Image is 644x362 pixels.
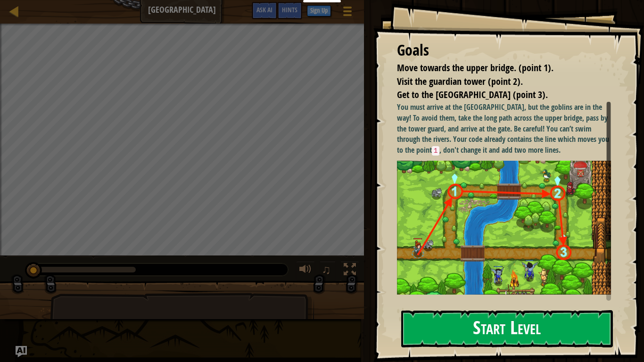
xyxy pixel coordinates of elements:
li: Get to the town gate (point 3). [385,88,609,102]
button: Toggle fullscreen [340,261,359,280]
div: Goals [397,40,611,61]
code: 1 [432,146,440,156]
li: Move towards the upper bridge. (point 1). [385,61,609,75]
img: Old town road [397,161,611,295]
span: ♫ [322,263,331,277]
button: ♫ [320,261,336,280]
span: Hints [282,5,297,14]
li: Visit the guardian tower (point 2). [385,75,609,89]
span: Get to the [GEOGRAPHIC_DATA] (point 3). [397,88,548,101]
p: Move to point , the guard tower , and the gate . [397,299,611,311]
button: Ask AI [252,2,277,19]
button: Adjust volume [296,261,315,280]
button: Show game menu [336,2,359,24]
span: Move towards the upper bridge. (point 1). [397,61,553,74]
code: 2 [497,301,505,310]
code: 3 [545,301,553,310]
button: Start Level [401,310,613,347]
button: Sign Up [307,5,331,16]
button: Ask AI [16,346,27,357]
span: Visit the guardian tower (point 2). [397,75,523,88]
p: You must arrive at the [GEOGRAPHIC_DATA], but the goblins are in the way! To avoid them, take the... [397,102,611,156]
code: 1 [439,301,447,310]
span: Ask AI [256,5,272,14]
